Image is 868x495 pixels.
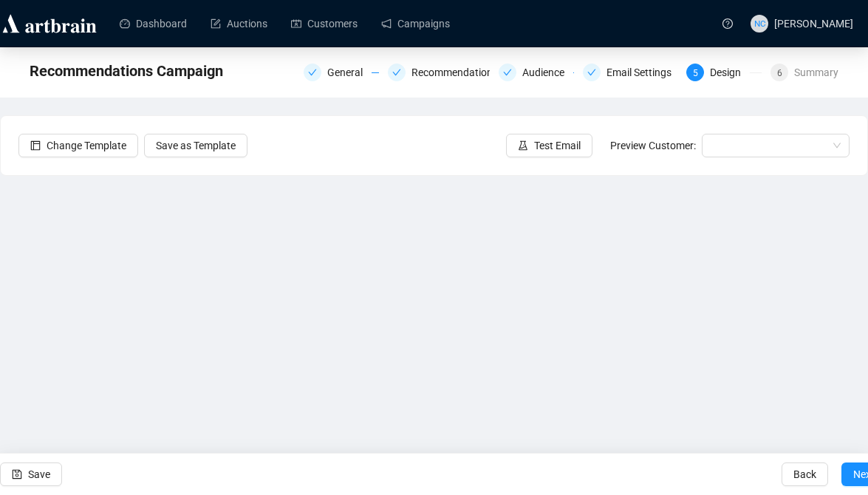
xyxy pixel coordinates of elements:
[606,64,680,81] div: Email Settings
[12,469,22,479] span: save
[722,18,733,29] span: question-circle
[793,454,816,495] span: Back
[28,454,50,495] span: Save
[30,140,41,151] span: layout
[388,64,490,81] div: Recommendations
[291,4,358,43] a: Customers
[411,64,507,81] div: Recommendations
[710,64,750,81] div: Design
[518,140,528,151] span: experiment
[392,68,401,77] span: check
[503,68,512,77] span: check
[777,68,782,78] span: 6
[782,462,828,486] button: Back
[304,64,379,81] div: General
[583,64,677,81] div: Email Settings
[499,64,574,81] div: Audience
[506,134,592,157] button: Test Email
[211,4,267,43] a: Auctions
[770,64,838,81] div: 6Summary
[753,16,765,30] span: NC
[381,4,450,43] a: Campaigns
[818,445,853,480] iframe: Intercom live chat
[522,64,573,81] div: Audience
[587,68,596,77] span: check
[18,134,138,157] button: Change Template
[693,68,698,78] span: 5
[156,137,236,154] span: Save as Template
[610,140,696,151] span: Preview Customer:
[144,134,247,157] button: Save as Template
[47,137,126,154] span: Change Template
[794,64,838,81] div: Summary
[774,18,853,30] span: [PERSON_NAME]
[534,137,581,154] span: Test Email
[120,4,187,43] a: Dashboard
[30,59,223,83] span: Recommendations Campaign
[308,68,317,77] span: check
[327,64,372,81] div: General
[686,64,762,81] div: 5Design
